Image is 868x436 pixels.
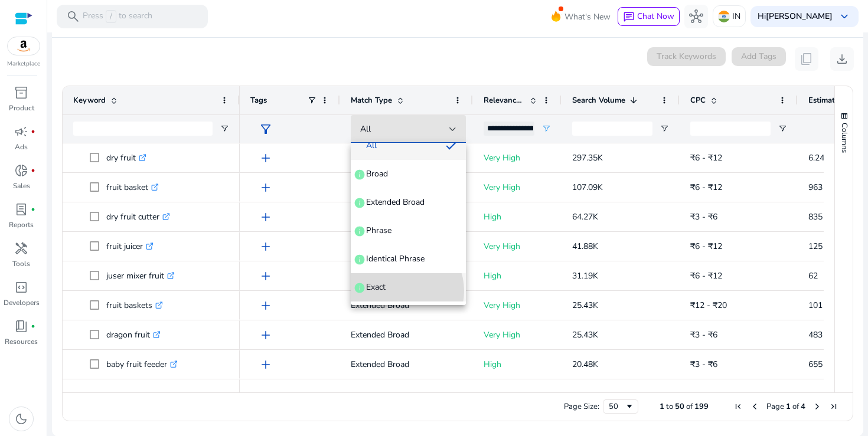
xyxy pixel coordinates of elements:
span: Identical Phrase [366,253,425,265]
span: Phrase [366,225,391,237]
span: info [354,169,366,181]
span: Extended Broad [366,196,425,208]
span: Broad [366,168,388,180]
span: info [354,282,366,294]
span: info [354,225,366,237]
span: All [366,140,377,152]
span: info [354,197,366,209]
span: Exact [366,281,386,293]
span: info [354,254,366,265]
